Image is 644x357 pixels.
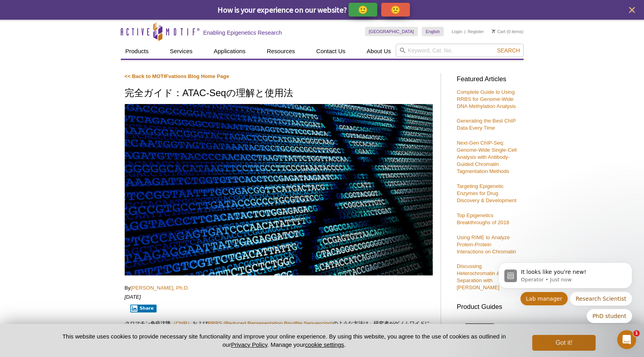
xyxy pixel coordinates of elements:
[209,44,250,59] a: Applications
[492,27,524,36] li: (0 items)
[617,330,636,349] iframe: Intercom live chat
[396,44,524,57] input: Keyword, Cat. No.
[391,5,400,15] p: 🙁
[125,104,433,275] img: ATAC-Seq
[457,183,517,203] a: Targeting Epigenetic Enzymes for Drug Discovery & Development
[125,284,433,292] p: By
[18,19,30,31] img: Profile image for Operator
[312,44,350,59] a: Contact Us
[262,44,300,59] a: Resources
[633,330,640,337] span: 1
[33,41,82,55] button: Quick reply: Lab manager
[497,47,520,54] span: Search
[457,89,516,109] a: Complete Guide to Using RRBS for Genome-Wide DNA Methylation Analysis
[125,320,433,341] p: クロマチン免疫沈降 および のような方法は、研究者がゲノムワイドにエピジェネティックな修飾を調べることを容易にしました。しかし、これらの手法の潜在的な限界の1つは、自分の実験系においてどのような...
[457,263,516,290] a: Discussing Heterochromatin & Phase Separation with [PERSON_NAME]
[34,25,136,32] p: Message from Operator, sent Just now
[457,299,520,311] h3: Product Guides
[362,44,396,59] a: About Us
[125,88,433,99] h1: 完全ガイド：ATAC-Seqの理解と使用法
[358,5,368,15] p: 🙂
[165,44,197,59] a: Services
[468,29,484,34] a: Register
[231,341,267,348] a: Privacy Policy
[452,29,462,34] a: Login
[532,335,595,351] button: Got it!
[218,5,347,15] span: How is your experience on our website?
[125,294,141,300] em: [DATE]
[125,73,229,79] a: << Back to MOTIFvations Blog Home Page
[492,29,506,34] a: Cart
[495,47,522,54] button: Search
[465,27,466,36] li: |
[457,118,516,131] a: Generating the Best ChIP Data Every Time
[121,44,153,59] a: Products
[130,305,157,312] button: Share
[100,58,146,72] button: Quick reply: PhD student
[171,320,192,326] a: （ChIP）
[422,27,444,36] a: English
[208,320,333,326] a: RRBS (Reduced Representation Bisulfite Sequencing)
[49,332,520,349] p: This website uses cookies to provide necessary site functionality and improve your online experie...
[457,234,516,255] a: Using RIME to Analyze Protein-Protein Interactions on Chromatin
[457,76,520,83] h3: Featured Articles
[34,17,136,25] p: It looks like you're new!
[12,41,146,72] div: Quick reply options
[131,285,189,291] a: [PERSON_NAME], Ph.D.
[627,5,637,15] button: close
[203,29,282,36] h2: Enabling Epigenetics Research
[12,11,146,37] div: message notification from Operator, Just now. It looks like you're new!
[457,212,509,225] a: Top Epigenetics Breakthroughs of 2018
[365,27,418,36] a: [GEOGRAPHIC_DATA]
[492,29,495,33] img: Your Cart
[305,341,344,348] button: cookie settings
[487,251,644,336] iframe: Intercom notifications message
[457,140,517,174] a: Next-Gen ChIP-Seq: Genome-Wide Single-Cell Analysis with Antibody-Guided Chromatin Tagmentation M...
[83,41,146,55] button: Quick reply: Research Scientist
